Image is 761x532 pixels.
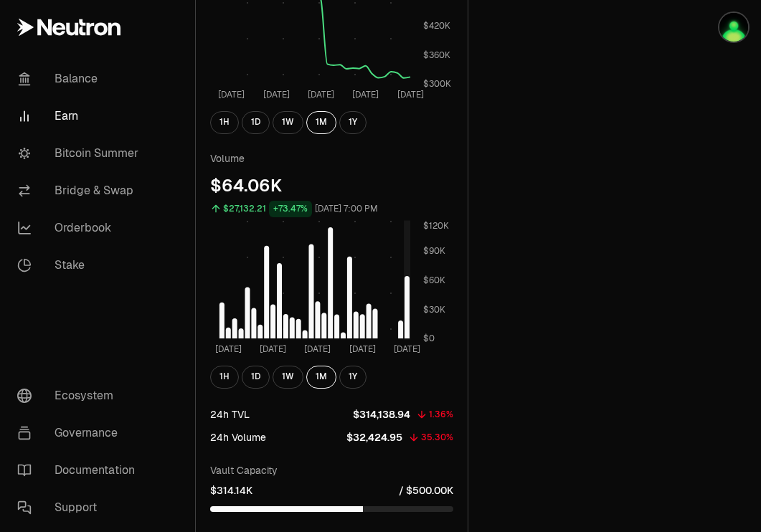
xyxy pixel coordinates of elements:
tspan: [DATE] [263,88,290,100]
button: 1W [273,366,303,389]
button: 1D [242,111,270,134]
a: Ecosystem [6,377,155,414]
div: [DATE] 7:00 PM [315,201,378,217]
tspan: [DATE] [394,343,420,354]
button: 1H [210,366,239,389]
div: $64.06K [210,174,453,197]
p: / $500.00K [399,483,453,498]
a: Bitcoin Summer [6,135,155,172]
div: 24h TVL [210,407,250,422]
tspan: [DATE] [215,343,242,354]
p: $314,138.94 [353,407,410,422]
p: $32,424.95 [346,430,402,445]
a: Orderbook [6,209,155,247]
tspan: $30K [423,303,445,315]
button: 1Y [339,366,367,389]
tspan: [DATE] [352,88,379,100]
tspan: [DATE] [308,88,334,100]
a: Earn [6,98,155,135]
a: Stake [6,247,155,284]
tspan: $120K [423,219,449,231]
a: Balance [6,60,155,98]
div: $27,132.21 [223,201,266,217]
a: Bridge & Swap [6,172,155,209]
tspan: $60K [423,274,445,285]
a: Support [6,489,155,526]
div: 24h Volume [210,430,266,445]
tspan: $300K [423,78,451,90]
button: 1D [242,366,270,389]
tspan: $0 [423,333,435,344]
a: Documentation [6,452,155,489]
p: Volume [210,151,453,166]
p: Vault Capacity [210,463,453,478]
div: 1.36% [429,407,453,423]
div: +73.47% [269,201,312,217]
button: 1Y [339,111,367,134]
button: 1M [306,111,336,134]
div: 35.30% [421,429,453,446]
tspan: [DATE] [397,88,424,100]
tspan: $90K [423,245,445,257]
button: 1H [210,111,239,134]
a: Governance [6,414,155,452]
p: $314.14K [210,483,252,498]
button: 1W [273,111,303,134]
tspan: $420K [423,19,450,31]
img: Atom Staking [719,13,748,42]
tspan: $360K [423,49,450,60]
tspan: [DATE] [304,343,331,354]
tspan: [DATE] [349,343,376,354]
tspan: [DATE] [218,88,245,100]
button: 1M [306,366,336,389]
tspan: [DATE] [260,343,286,354]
